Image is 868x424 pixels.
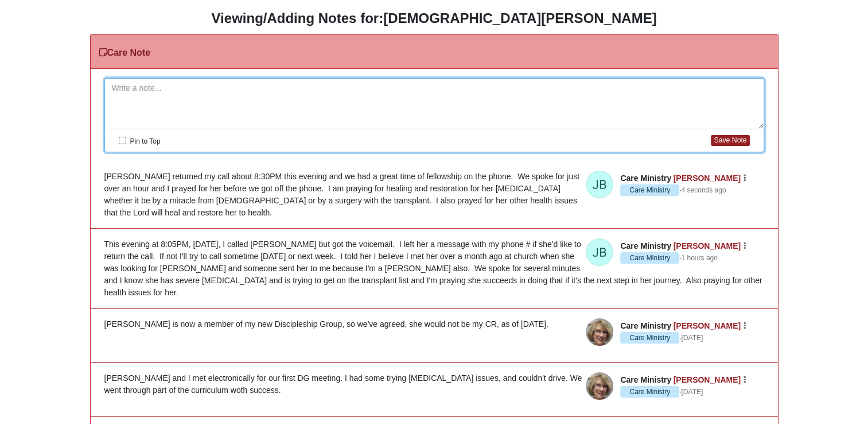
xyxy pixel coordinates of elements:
[681,333,703,343] a: [DATE]
[130,137,161,145] span: Pin to Top
[620,332,679,344] span: Care Ministry
[681,387,703,397] a: [DATE]
[586,238,613,266] img: Judy Boyle
[119,137,126,144] input: Pin to Top
[620,332,681,344] span: ·
[711,135,749,146] button: Save Note
[620,252,679,264] span: Care Ministry
[104,171,764,219] div: [PERSON_NAME] returned my call about 8:30PM this evening and we had a great time of fellowship on...
[9,10,859,27] h3: Viewing/Adding Notes for:
[104,372,764,396] div: [PERSON_NAME] and I met electronically for our first DG meeting. I had some trying [MEDICAL_DATA]...
[681,388,703,396] time: September 18, 2024, 7:57 PM
[104,238,764,299] div: This evening at 8:05PM, [DATE], I called [PERSON_NAME] but got the voicemail. I left her a messag...
[681,185,726,195] a: 4 seconds ago
[674,375,741,384] a: [PERSON_NAME]
[620,241,671,250] span: Care Ministry
[620,174,671,183] span: Care Ministry
[681,253,717,263] a: 1 hours ago
[620,386,681,398] span: ·
[99,47,151,58] h3: Care Note
[681,186,726,194] time: October 3, 2025, 9:56 PM
[620,375,671,384] span: Care Ministry
[586,372,613,400] img: Judy Coady
[681,334,703,342] time: September 25, 2024, 12:28 PM
[620,252,681,264] span: ·
[586,318,613,346] img: Judy Coady
[620,321,671,330] span: Care Ministry
[620,184,681,196] span: ·
[104,318,764,330] div: [PERSON_NAME] is now a member of my new Discipleship Group, so we've agreed, she would not be my ...
[674,321,741,330] a: [PERSON_NAME]
[586,171,613,198] img: Judy Boyle
[681,254,717,262] time: October 3, 2025, 8:12 PM
[620,184,679,196] span: Care Ministry
[674,174,741,183] a: [PERSON_NAME]
[674,241,741,250] a: [PERSON_NAME]
[620,386,679,398] span: Care Ministry
[383,10,656,26] strong: [DEMOGRAPHIC_DATA][PERSON_NAME]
